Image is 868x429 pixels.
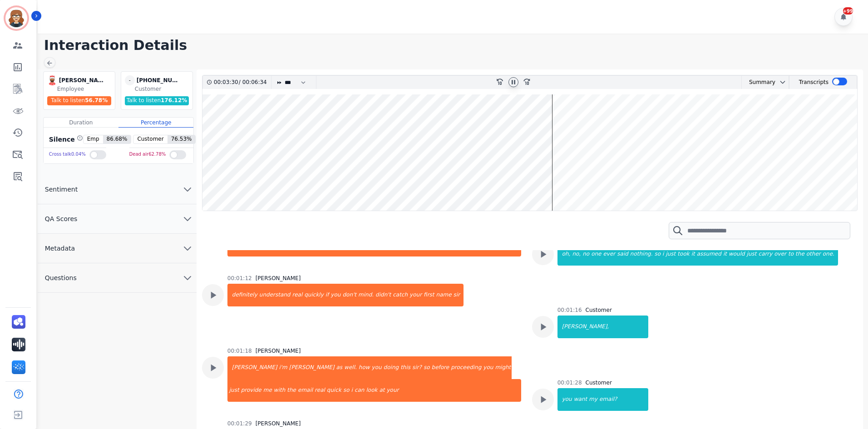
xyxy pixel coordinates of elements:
[773,243,787,266] div: over
[228,356,278,379] div: [PERSON_NAME]
[558,316,648,338] div: [PERSON_NAME],
[758,243,774,266] div: carry
[354,379,365,402] div: can
[330,284,341,306] div: you
[84,135,103,143] span: Emp
[588,388,598,411] div: my
[258,284,291,306] div: understand
[386,379,521,402] div: your
[227,275,252,282] div: 00:01:12
[85,97,108,104] span: 56.78 %
[375,284,392,306] div: didn't
[38,204,197,234] button: QA Scores chevron down
[431,356,450,379] div: before
[586,306,612,314] div: Customer
[161,97,187,104] span: 176.12 %
[182,213,193,224] svg: chevron down
[326,379,342,402] div: quick
[341,284,357,306] div: don't
[342,379,350,402] div: so
[494,356,512,379] div: might
[696,243,722,266] div: assumed
[602,243,616,266] div: ever
[629,243,654,266] div: nothing.
[411,356,423,379] div: sir?
[358,356,371,379] div: how
[38,244,82,253] span: Metadata
[303,284,325,306] div: quickly
[228,284,258,306] div: definitely
[350,379,354,402] div: i
[168,135,196,143] span: 76.53 %
[125,75,135,85] span: -
[228,379,240,402] div: just
[38,234,197,263] button: Metadata chevron down
[399,356,411,379] div: this
[557,379,582,386] div: 00:01:28
[616,243,629,266] div: said
[665,243,676,266] div: just
[227,347,252,355] div: 00:01:18
[557,306,582,314] div: 00:01:16
[288,356,335,379] div: [PERSON_NAME]
[392,284,409,306] div: catch
[256,347,301,355] div: [PERSON_NAME]
[5,7,27,29] img: Bordered avatar
[573,388,588,411] div: want
[558,388,573,411] div: you
[291,284,304,306] div: real
[57,85,113,93] div: Employee
[722,243,728,266] div: it
[227,420,252,427] div: 00:01:29
[598,388,648,411] div: email?
[256,420,301,427] div: [PERSON_NAME]
[335,356,343,379] div: as
[822,243,838,266] div: one.
[125,96,189,105] div: Talk to listen
[746,243,758,266] div: just
[135,85,191,93] div: Customer
[262,379,273,402] div: me
[775,79,786,86] button: chevron down
[435,284,453,306] div: name
[383,356,400,379] div: doing
[137,75,182,85] div: [PHONE_NUMBER]
[582,243,590,266] div: no
[297,379,314,402] div: email
[38,273,84,282] span: Questions
[742,76,775,89] div: Summary
[182,184,193,195] svg: chevron down
[661,243,665,266] div: i
[278,356,288,379] div: i'm
[47,135,83,144] div: Silence
[118,118,193,128] div: Percentage
[182,272,193,283] svg: chevron down
[38,175,197,204] button: Sentiment chevron down
[378,379,385,402] div: at
[129,148,166,161] div: Dead air 62.78 %
[371,356,383,379] div: you
[805,243,822,266] div: other
[256,275,301,282] div: [PERSON_NAME]
[676,243,690,266] div: took
[653,243,661,266] div: so
[47,96,112,105] div: Talk to listen
[590,243,602,266] div: one
[314,379,326,402] div: real
[273,379,286,402] div: with
[286,379,297,402] div: the
[49,148,86,161] div: Cross talk 0.04 %
[794,243,805,266] div: the
[843,7,853,15] div: +99
[787,243,794,266] div: to
[214,76,239,89] div: 00:03:30
[59,75,104,85] div: [PERSON_NAME]
[240,379,262,402] div: provide
[409,284,423,306] div: your
[482,356,494,379] div: you
[38,185,85,194] span: Sentiment
[44,118,118,128] div: Duration
[423,284,435,306] div: first
[586,379,612,386] div: Customer
[343,356,358,379] div: well.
